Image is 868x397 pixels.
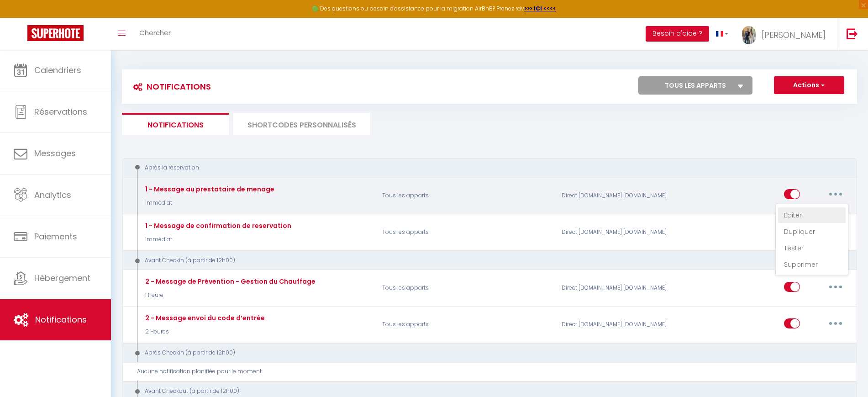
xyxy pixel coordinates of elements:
[34,272,90,284] span: Hébergement
[646,26,709,42] button: Besoin d'aide ?
[742,26,756,44] img: ...
[137,367,849,376] div: Aucune notification planifiée pour le moment.
[778,224,846,239] a: Dupliquer
[34,231,77,242] span: Paiements
[847,28,858,39] img: logout
[143,313,265,323] div: 2 - Message envoi du code d’entrée
[735,18,837,50] a: ... [PERSON_NAME]
[143,184,274,194] div: 1 - Message au prestataire de menage
[143,199,274,207] p: Immédiat
[376,219,556,245] p: Tous les apparts
[131,164,835,172] div: Après la réservation
[376,312,556,338] p: Tous les apparts
[131,349,835,357] div: Après Checkin (à partir de 12h00)
[143,235,291,244] p: Immédiat
[143,221,291,231] div: 1 - Message de confirmation de reservation
[376,275,556,302] p: Tous les apparts
[143,291,316,300] p: 1 Heure
[34,148,76,159] span: Messages
[524,5,556,12] a: >>> ICI <<<<
[376,182,556,209] p: Tous les apparts
[556,219,675,245] div: Direct [DOMAIN_NAME] [DOMAIN_NAME]
[233,113,370,135] li: SHORTCODES PERSONNALISÉS
[34,189,71,201] span: Analytics
[27,25,84,41] img: Super Booking
[139,28,171,37] span: Chercher
[132,18,178,50] a: Chercher
[34,64,81,76] span: Calendriers
[129,76,211,97] h3: Notifications
[774,76,844,95] button: Actions
[778,240,846,256] a: Tester
[143,328,265,336] p: 2 Heures
[122,113,229,135] li: Notifications
[131,387,835,396] div: Avant Checkout (à partir de 12h00)
[778,257,846,272] a: Supprimer
[556,182,675,209] div: Direct [DOMAIN_NAME] [DOMAIN_NAME]
[556,312,675,338] div: Direct [DOMAIN_NAME] [DOMAIN_NAME]
[778,207,846,223] a: Editer
[556,275,675,302] div: Direct [DOMAIN_NAME] [DOMAIN_NAME]
[131,256,835,265] div: Avant Checkin (à partir de 12h00)
[143,276,316,286] div: 2 - Message de Prévention - Gestion du Chauffage
[34,106,87,117] span: Réservations
[35,314,87,325] span: Notifications
[762,29,826,41] span: [PERSON_NAME]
